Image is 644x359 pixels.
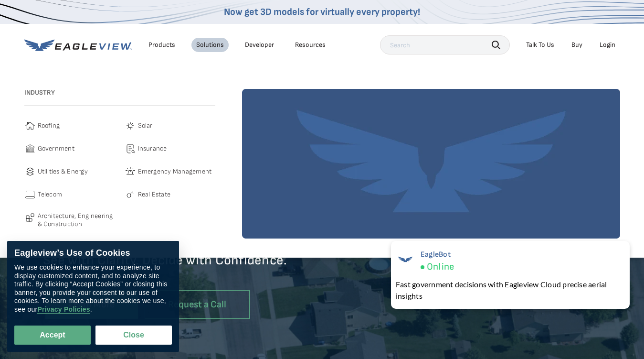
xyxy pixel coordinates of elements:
span: Utilities & Energy [38,166,88,177]
span: Emergency Management [138,166,212,177]
button: Accept [14,326,91,345]
span: EagleBot [421,250,454,259]
a: Telecom [24,189,115,200]
img: telecom-icon.svg [24,189,36,200]
div: We use cookies to enhance your experience, to display customized content, and to analyze site tra... [14,263,172,314]
img: EagleBot [396,250,415,269]
button: Close [95,326,172,345]
a: Insurance [125,143,215,154]
a: Emergency Management [125,166,215,177]
div: Resources [295,41,326,49]
a: Government [24,143,115,154]
span: Architecture, Engineering & Construction [38,212,115,228]
input: Search [380,35,510,54]
img: real-estate-icon.svg [125,189,136,200]
img: insurance-icon.svg [125,143,136,154]
a: Architecture, Engineering & Construction [24,212,115,228]
img: government-icon.svg [24,143,36,154]
a: Privacy Policies [37,305,90,314]
a: Roofing [24,120,115,131]
img: utilities-icon.svg [24,166,36,177]
div: Eagleview’s Use of Cookies [14,248,172,259]
span: Telecom [38,189,63,200]
img: architecture-icon.svg [24,212,36,223]
span: Insurance [138,143,167,154]
a: Solar [125,120,215,131]
img: roofing-icon.svg [24,120,36,131]
div: Talk To Us [526,41,554,49]
span: Roofing [38,120,60,131]
h3: Industry [24,89,215,97]
span: Real Estate [138,189,171,200]
a: Now get 3D models for virtually every property! [224,6,420,18]
a: Real Estate [125,189,215,200]
img: solutions-default-image-1.webp [242,89,620,239]
div: Fast government decisions with Eagleview Cloud precise aerial insights [396,279,625,302]
img: solar-icon.svg [125,120,136,131]
div: Login [600,41,615,49]
span: Government [38,143,74,154]
div: Solutions [196,41,224,49]
span: Online [427,261,454,273]
span: Solar [138,120,153,131]
p: See with Clarity. Decide with Confidence. [43,252,322,283]
a: Developer [245,41,274,49]
img: emergency-icon.svg [125,166,136,177]
div: Products [148,41,175,49]
a: Request a Call [145,290,250,319]
a: Utilities & Energy [24,166,115,177]
a: Buy [571,41,582,49]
